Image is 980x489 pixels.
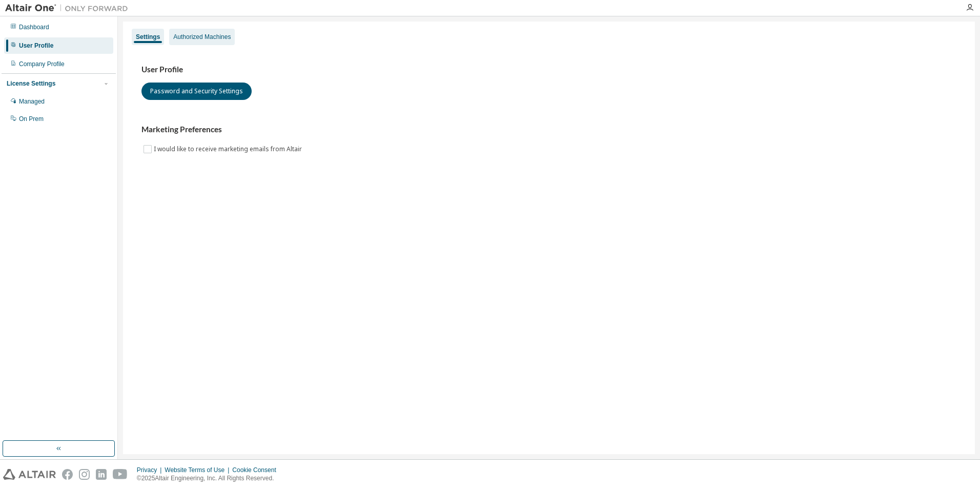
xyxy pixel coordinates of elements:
div: User Profile [19,42,53,50]
div: Privacy [137,466,165,474]
div: Authorized Machines [173,33,231,41]
div: Managed [19,97,45,106]
h3: Marketing Preferences [141,125,956,135]
div: On Prem [19,115,44,123]
img: facebook.svg [62,469,73,480]
div: Settings [136,33,160,41]
div: License Settings [7,79,55,88]
p: © 2025 Altair Engineering, Inc. All Rights Reserved. [137,474,282,483]
img: altair_logo.svg [3,469,56,480]
img: youtube.svg [113,469,128,480]
div: Company Profile [19,60,65,68]
label: I would like to receive marketing emails from Altair [154,143,304,155]
img: instagram.svg [79,469,90,480]
div: Dashboard [19,23,49,31]
div: Cookie Consent [232,466,282,474]
button: Password and Security Settings [141,83,252,100]
img: Altair One [5,3,133,13]
div: Website Terms of Use [165,466,232,474]
h3: User Profile [141,65,956,75]
img: linkedin.svg [96,469,107,480]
